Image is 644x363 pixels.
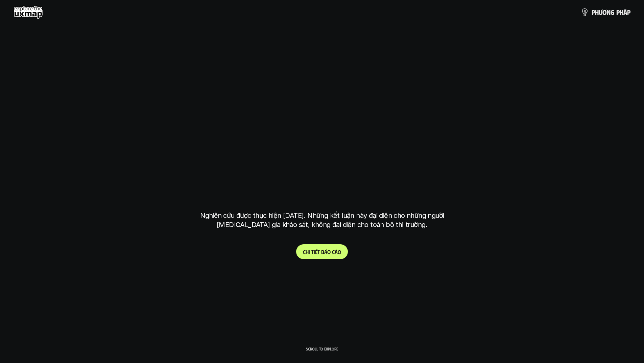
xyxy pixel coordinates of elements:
span: p [592,8,595,16]
span: t [317,249,320,255]
a: Chitiếtbáocáo [296,244,348,259]
h1: tại [GEOGRAPHIC_DATA] [201,176,443,204]
p: Scroll to explore [306,346,338,351]
h1: phạm vi công việc của [199,122,446,151]
span: o [338,249,341,255]
span: c [332,249,335,255]
span: p [616,8,620,16]
span: p [627,8,630,16]
span: t [311,249,314,255]
span: á [335,249,338,255]
span: ơ [602,8,607,16]
span: ư [599,8,602,16]
span: i [309,249,310,255]
span: n [607,8,611,16]
span: g [611,8,615,16]
span: á [623,8,627,16]
span: o [327,249,331,255]
span: h [620,8,623,16]
span: ế [315,249,317,255]
span: á [324,249,327,255]
span: h [306,249,309,255]
span: h [595,8,599,16]
span: i [314,249,315,255]
span: b [321,249,324,255]
h6: Kết quả nghiên cứu [299,106,350,114]
span: C [303,249,306,255]
a: phươngpháp [581,5,630,19]
p: Nghiên cứu được thực hiện [DATE]. Những kết luận này đại diện cho những người [MEDICAL_DATA] gia ... [195,211,449,229]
